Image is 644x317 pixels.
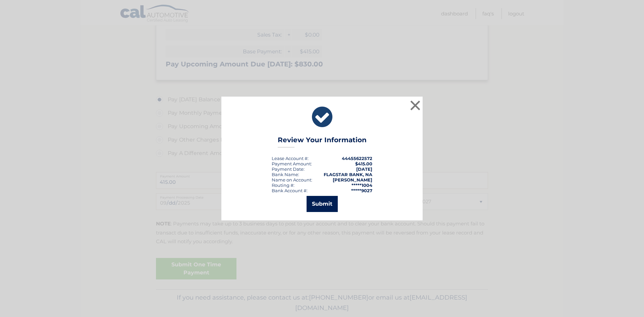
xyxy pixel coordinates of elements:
[278,136,367,148] h3: Review Your Information
[356,166,372,172] span: [DATE]
[272,156,309,161] div: Lease Account #:
[272,177,312,182] div: Name on Account:
[355,161,372,166] span: $415.00
[333,177,372,182] strong: [PERSON_NAME]
[272,166,305,172] div: :
[324,172,372,177] strong: FLAGSTAR BANK, NA
[409,99,422,112] button: ×
[342,156,372,161] strong: 44455622572
[307,196,338,212] button: Submit
[272,161,312,166] div: Payment Amount:
[272,172,299,177] div: Bank Name:
[272,182,294,188] div: Routing #:
[272,188,308,193] div: Bank Account #:
[272,166,304,172] span: Payment Date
